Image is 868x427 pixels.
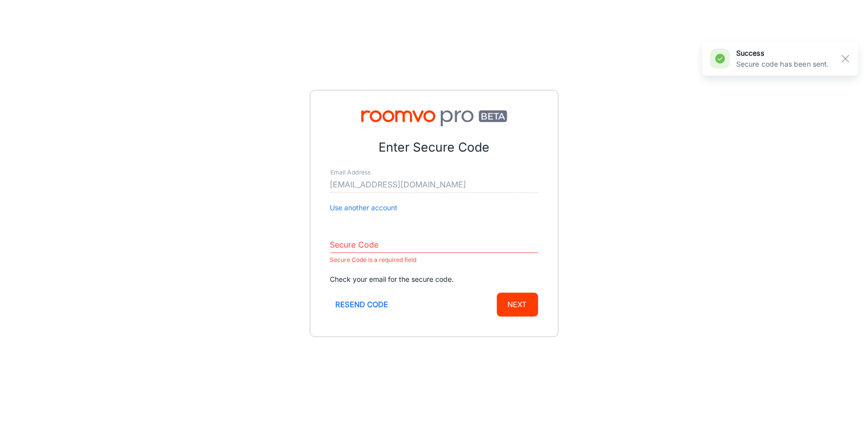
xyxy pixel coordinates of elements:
[497,293,538,317] button: Next
[330,293,394,317] button: Resend code
[736,48,829,59] h6: success
[330,169,371,177] label: Email Address
[330,254,538,266] p: Secure Code is a required field
[736,59,829,70] p: Secure code has been sent.
[330,110,538,126] img: Roomvo PRO Beta
[330,138,538,157] p: Enter Secure Code
[330,177,538,193] input: myname@example.com
[330,274,538,285] p: Check your email for the secure code.
[330,237,538,253] input: Enter secure code
[330,202,398,213] button: Use another account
